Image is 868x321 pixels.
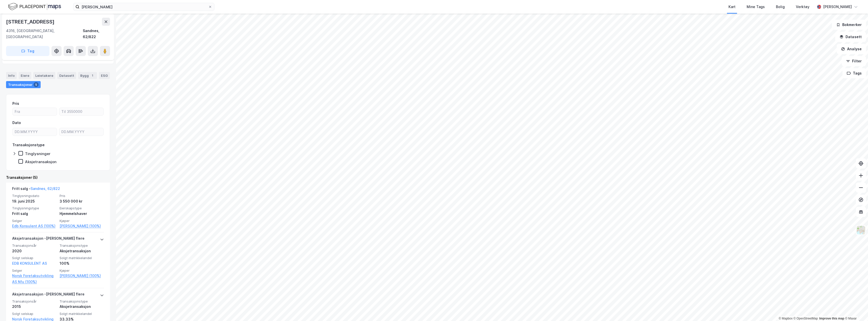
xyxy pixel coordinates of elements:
div: 1 [90,73,95,78]
span: Solgt matrikkelandel [60,312,104,316]
div: Tinglysninger [25,151,50,156]
input: Til 3550000 [59,108,103,115]
input: Fra [13,108,57,115]
div: [PERSON_NAME] [823,4,852,10]
div: Fritt salg [12,211,57,217]
div: Aksjetransaksjon [60,248,104,254]
button: Datasett [835,32,866,42]
input: Søk på adresse, matrikkel, gårdeiere, leietakere eller personer [79,3,208,11]
div: Info [6,72,17,79]
div: Transaksjoner [6,81,41,88]
div: Mine Tags [747,4,765,10]
button: Tag [6,46,49,56]
a: Improve this map [819,317,844,320]
button: Bokmerker [832,20,866,30]
div: Aksjetransaksjon - [PERSON_NAME] flere [12,235,85,243]
div: Sandnes, 62/822 [83,28,110,40]
span: Tinglysningsdato [12,194,57,198]
div: Pris [12,101,19,107]
div: 2020 [12,248,57,254]
div: Aksjetransaksjon - [PERSON_NAME] flere [12,291,85,299]
div: Transaksjoner (5) [6,175,110,181]
span: Solgt matrikkelandel [60,256,104,260]
a: Mapbox [779,317,793,320]
span: Pris [60,194,104,198]
a: Norsk Foretaksutvikling AS Nfu (100%) [12,273,57,285]
span: Solgt selskap [12,256,57,260]
div: Aksjetransaksjon [25,159,57,164]
div: Verktøy [796,4,809,10]
div: Datasett [57,72,76,79]
div: Kart [728,4,736,10]
input: DD.MM.YYYY [13,128,57,136]
span: Transaksjonsår [12,299,57,304]
span: Kjøper [60,219,104,223]
div: Transaksjonstype [12,142,45,148]
a: [PERSON_NAME] (100%) [60,223,104,229]
span: Transaksjonstype [60,299,104,304]
div: Bolig [776,4,785,10]
div: Bygg [78,72,97,79]
iframe: Chat Widget [843,297,868,321]
a: EDB KONSULENT AS [12,261,47,265]
a: [PERSON_NAME] (100%) [60,273,104,279]
span: Kjøper [60,268,104,273]
div: Leietakere [33,72,55,79]
span: Eierskapstype [60,206,104,210]
span: Selger [12,268,57,273]
div: ESG [99,72,110,79]
button: Analyse [837,44,866,54]
span: Transaksjonsår [12,243,57,248]
div: Kontrollprogram for chat [843,297,868,321]
a: Sandnes, 62/822 [31,186,60,191]
a: Edb Konsulent AS (100%) [12,223,57,229]
span: Solgt selskap [12,312,57,316]
div: 3 550 000 kr [60,198,104,204]
div: [STREET_ADDRESS] [6,18,56,26]
div: 100% [60,260,104,266]
div: 2015 [12,304,57,310]
div: Eiere [19,72,31,79]
div: Aksjetransaksjon [60,304,104,310]
div: Fritt salg - [12,186,60,194]
div: 4316, [GEOGRAPHIC_DATA], [GEOGRAPHIC_DATA] [6,28,83,40]
a: OpenStreetMap [794,317,818,320]
span: Selger [12,219,57,223]
div: Hjemmelshaver [60,211,104,217]
div: 5 [34,82,39,87]
div: 19. juni 2025 [12,198,57,204]
div: Dato [12,120,21,126]
span: Transaksjonstype [60,243,104,248]
button: Filter [842,56,866,66]
button: Tags [843,68,866,78]
img: logo.f888ab2527a4732fd821a326f86c7f29.svg [8,2,61,11]
input: DD.MM.YYYY [59,128,103,136]
img: Z [856,225,866,235]
span: Tinglysningstype [12,206,57,210]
